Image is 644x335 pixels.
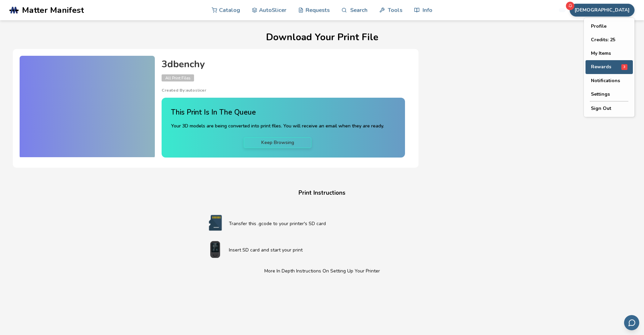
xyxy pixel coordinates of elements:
img: SD card [202,214,229,231]
button: Send feedback via email [624,315,639,330]
span: Rewards [591,64,611,70]
button: Credits: 25 [586,33,633,47]
h1: Download Your Print File [13,32,631,43]
p: Created By: autoslicer [162,88,405,93]
h4: 3dbenchy [162,59,405,70]
span: 3 [621,64,627,70]
span: Notifications [591,78,620,83]
p: Your 3D models are being converted into print files. You will receive an email when they are ready. [171,122,384,130]
a: Keep Browsing [244,137,311,148]
button: [DEMOGRAPHIC_DATA] [570,4,635,17]
p: Insert SD card and start your print [229,246,443,254]
p: More In Depth Instructions On Setting Up Your Printer [202,267,443,274]
p: Transfer this .gcode to your printer's SD card [229,220,443,227]
h4: This Print Is In The Queue [171,107,384,118]
h4: Print Instructions [194,188,451,198]
button: My Items [586,47,633,60]
span: All Print Files [162,74,194,81]
img: Start print [202,241,229,258]
div: [DEMOGRAPHIC_DATA] [584,18,635,117]
button: Settings [586,88,633,101]
button: Sign Out [586,102,633,115]
span: Matter Manifest [22,5,84,15]
button: Profile [586,20,633,33]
